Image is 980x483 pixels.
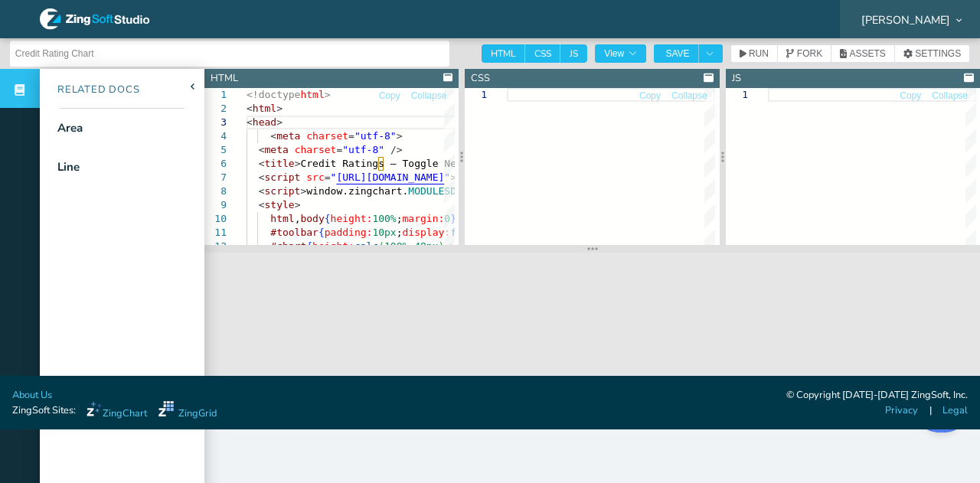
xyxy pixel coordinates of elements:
[270,227,318,238] span: #toolbar
[372,227,396,238] span: 10px
[379,91,400,100] span: Copy
[336,144,342,155] span: =
[525,44,560,63] span: CSS
[342,144,384,155] span: "utf-8"
[264,158,294,169] span: title
[411,91,447,100] span: Collapse
[204,171,227,184] div: 7
[204,102,227,116] div: 2
[560,44,587,63] span: JS
[885,403,918,418] a: Privacy
[204,198,227,212] div: 9
[325,227,373,238] span: padding:
[300,158,492,169] span: Credit Ratings – Toggle Net View
[270,240,306,252] span: #chart
[354,240,378,252] span: calc
[671,91,707,100] span: Collapse
[276,103,283,114] span: >
[12,388,52,403] a: About Us
[372,213,396,224] span: 100%
[397,130,403,142] span: >
[264,185,300,197] span: script
[639,91,661,100] span: Copy
[295,199,301,210] span: >
[482,44,525,63] span: HTML
[932,91,968,100] span: Collapse
[204,143,227,157] div: 5
[465,88,487,102] div: 1
[57,158,80,176] div: Line
[595,44,646,63] button: View
[384,240,408,252] span: 100%
[259,144,265,155] span: <
[306,171,324,183] span: src
[306,185,408,197] span: window.zingchart.
[259,158,265,169] span: <
[300,89,324,100] span: html
[929,403,932,418] span: |
[397,213,403,224] span: ;
[264,171,300,183] span: script
[403,227,451,238] span: display:
[300,213,324,224] span: body
[732,71,741,86] div: JS
[247,116,253,128] span: <
[253,116,276,128] span: head
[295,158,301,169] span: >
[414,240,438,252] span: 48px
[259,199,265,210] span: <
[639,89,661,103] button: Copy
[849,49,885,58] span: ASSETS
[306,240,312,252] span: {
[471,71,490,86] div: CSS
[204,116,227,129] div: 3
[786,388,968,403] div: © Copyright [DATE]-[DATE] ZingSoft, Inc.
[270,130,276,142] span: <
[264,144,288,155] span: meta
[797,49,822,58] span: FORK
[942,403,968,418] a: Legal
[698,44,723,63] button: Toggle Dropdown
[397,227,403,238] span: ;
[354,130,397,142] span: "utf-8"
[87,401,147,421] a: ZingChart
[295,144,337,155] span: charset
[204,212,227,226] div: 10
[15,41,445,66] input: Untitled Demo
[726,88,748,102] div: 1
[915,49,961,58] span: SETTINGS
[403,213,445,224] span: margin:
[899,89,922,103] button: Copy
[654,44,698,63] button: SAVE
[604,49,637,58] span: View
[378,89,401,103] button: Copy
[408,185,468,197] span: MODULESDIR
[204,129,227,143] div: 4
[348,130,354,142] span: =
[57,119,83,137] div: Area
[204,253,980,483] iframe: Your browser does not support iframes.
[247,103,253,114] span: <
[259,171,265,183] span: <
[749,49,769,58] span: RUN
[158,401,217,421] a: ZingGrid
[439,240,445,252] span: )
[318,227,325,238] span: {
[211,71,238,86] div: HTML
[671,89,708,103] button: Collapse
[331,213,373,224] span: height:
[378,240,384,252] span: (
[264,199,294,210] span: style
[204,88,227,102] div: 1
[831,44,895,63] button: ASSETS
[408,240,414,252] span: -
[12,403,76,418] span: ZingSoft Sites:
[259,185,265,197] span: <
[300,185,306,197] span: >
[336,171,444,183] span: [URL][DOMAIN_NAME]
[204,184,227,198] div: 8
[253,103,276,114] span: html
[204,157,227,171] div: 6
[730,44,778,63] button: RUN
[276,116,283,128] span: >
